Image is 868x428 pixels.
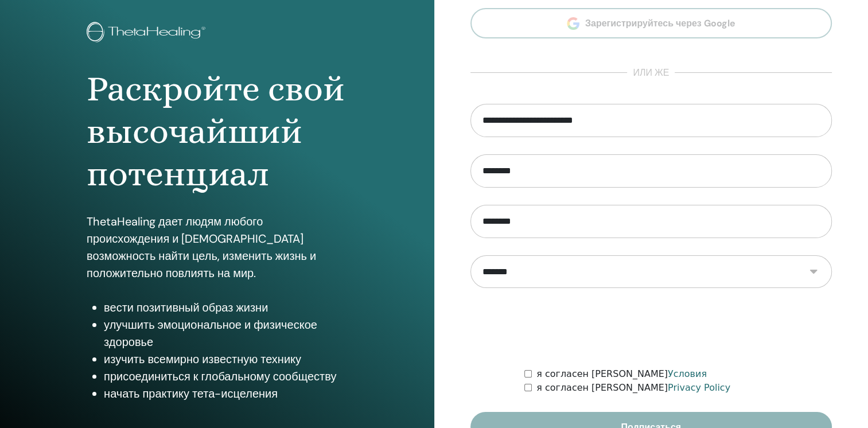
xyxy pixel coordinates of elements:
[536,367,707,381] label: я согласен [PERSON_NAME]
[104,351,347,368] li: изучить всемирно известную технику
[87,68,347,196] h1: Раскройте свой высочайший потенциал
[668,382,730,393] a: Privacy Policy
[104,368,347,385] li: присоединиться к глобальному сообществу
[104,316,347,351] li: улучшить эмоциональное и физическое здоровье
[104,385,347,402] li: начать практику тета-исцеления
[536,381,730,395] label: я согласен [PERSON_NAME]
[104,299,347,316] li: вести позитивный образ жизни
[668,368,707,379] a: Условия
[627,66,675,80] span: или же
[87,213,347,282] p: ThetaHealing дает людям любого происхождения и [DEMOGRAPHIC_DATA] возможность найти цель, изменит...
[564,305,738,350] iframe: reCAPTCHA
